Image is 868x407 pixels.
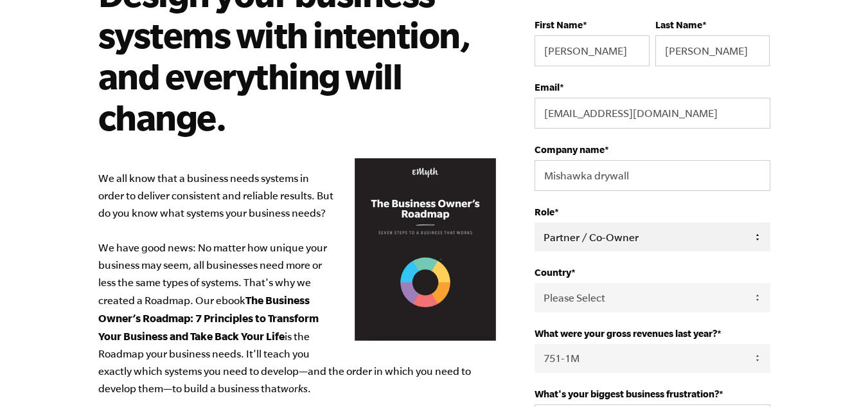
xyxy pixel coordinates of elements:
[535,19,583,30] span: First Name
[535,206,554,217] span: Role
[535,144,605,155] span: Company name
[281,383,308,394] em: works
[355,158,496,341] img: Business Owners Roadmap Cover
[98,170,497,397] p: We all know that a business needs systems in order to deliver consistent and reliable results. Bu...
[535,328,717,339] span: What were your gross revenues last year?
[98,294,319,342] b: The Business Owner’s Roadmap: 7 Principles to Transform Your Business and Take Back Your Life
[535,267,571,278] span: Country
[804,345,868,407] iframe: Chat Widget
[535,82,560,93] span: Email
[535,388,719,399] span: What's your biggest business frustration?
[655,19,702,30] span: Last Name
